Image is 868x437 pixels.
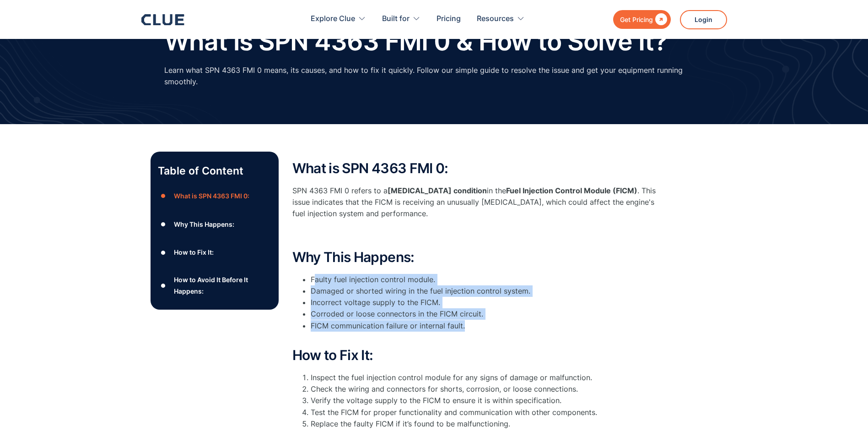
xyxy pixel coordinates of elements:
[164,65,704,87] p: Learn what SPN 4363 FMI 0 means, its causes, and how to fix it quickly. Follow our simple guide t...
[388,186,487,195] strong: [MEDICAL_DATA] condition
[158,279,169,292] div: ●
[174,190,249,202] div: What is SPN 4363 FMI 0:
[311,5,366,33] div: Explore Clue
[158,164,271,178] p: Table of Content
[292,250,658,265] h2: Why This Happens:
[311,395,658,406] li: Verify the voltage supply to the FICM to ensure it is within specification.
[158,189,169,203] div: ●
[477,5,514,33] div: Resources
[437,5,461,33] a: Pricing
[311,274,658,285] li: Faulty fuel injection control module.
[311,383,658,395] li: Check the wiring and connectors for shorts, corrosion, or loose connections.
[311,320,658,343] li: FICM communication failure or internal fault.
[311,5,355,33] div: Explore Clue
[174,218,234,230] div: Why This Happens:
[311,372,658,383] li: Inspect the fuel injection control module for any signs of damage or malfunction.
[158,246,169,259] div: ●
[158,218,169,231] div: ●
[311,308,658,320] li: Corroded or loose connectors in the FICM circuit.
[620,14,653,25] div: Get Pricing
[311,297,658,308] li: Incorrect voltage supply to the FICM.
[292,229,658,240] p: ‍
[382,5,410,33] div: Built for
[158,246,271,259] a: ●How to Fix It:
[311,407,658,418] li: Test the FICM for proper functionality and communication with other components.
[311,285,658,297] li: Damaged or shorted wiring in the fuel injection control system.
[653,14,667,25] div: 
[292,348,658,363] h2: How to Fix It:
[382,5,421,33] div: Built for
[174,246,214,258] div: How to Fix It:
[506,186,637,195] strong: Fuel Injection Control Module (FICM)
[613,10,671,29] a: Get Pricing
[477,5,525,33] div: Resources
[158,218,271,231] a: ●Why This Happens:
[292,185,658,220] p: SPN 4363 FMI 0 refers to a in the . This issue indicates that the FICM is receiving an unusually ...
[158,274,271,297] a: ●How to Avoid It Before It Happens:
[292,161,658,176] h2: What is SPN 4363 FMI 0:
[174,274,271,297] div: How to Avoid It Before It Happens:
[158,189,271,203] a: ●What is SPN 4363 FMI 0:
[680,10,727,29] a: Login
[164,27,668,55] h1: What is SPN 4363 FMI 0 & How to Solve It?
